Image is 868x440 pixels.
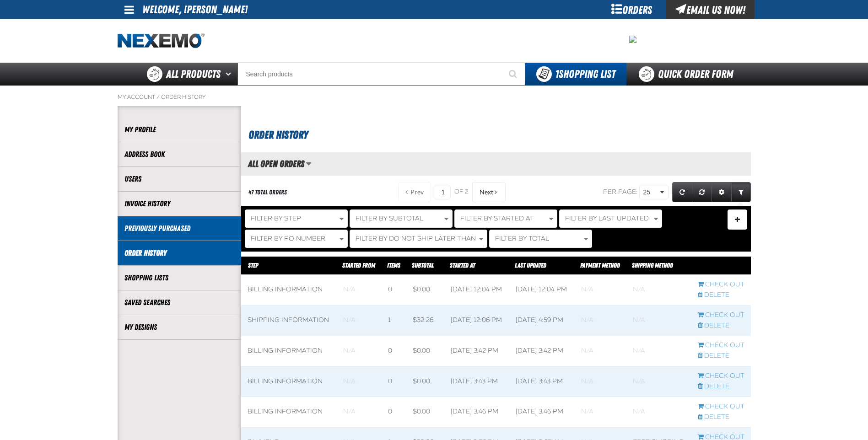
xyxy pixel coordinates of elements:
td: Blank [337,274,382,305]
a: My Profile [124,124,234,135]
td: [DATE] 3:42 PM [444,336,510,366]
button: Filter By Step [245,209,348,228]
td: Blank [337,336,382,366]
a: Payment Method [580,262,620,269]
td: Blank [337,366,382,397]
td: $0.00 [406,397,444,428]
span: Next Page [480,188,493,196]
div: Billing Information [248,285,331,294]
td: Blank [626,274,691,305]
td: [DATE] 3:43 PM [509,366,575,397]
button: Filter By Total [489,230,592,248]
a: Invoice History [124,199,234,209]
a: Continue checkout started from [698,402,744,411]
img: Nexemo logo [118,33,205,49]
td: Blank [575,366,626,397]
input: Current page number [435,185,451,199]
a: Home [118,33,205,49]
td: Blank [337,397,382,428]
td: 0 [382,336,406,366]
td: Blank [626,305,691,336]
td: [DATE] 3:46 PM [444,397,510,428]
strong: 1 [555,68,559,80]
td: 0 [382,397,406,428]
a: Shopping Lists [124,273,234,283]
a: Last Updated [515,262,546,269]
td: [DATE] 4:59 PM [509,305,575,336]
a: Continue checkout started from [698,372,744,381]
td: Blank [626,366,691,397]
a: Refresh grid action [672,182,692,202]
div: Shipping Information [248,316,331,325]
td: [DATE] 12:04 PM [444,274,510,305]
div: Billing Information [248,347,331,355]
td: 0 [382,366,406,397]
span: Manage Filters [735,220,740,222]
span: Filter By Subtotal [356,215,423,222]
nav: Breadcrumbs [118,93,751,101]
button: Start Searching [502,63,525,86]
a: Expand or Collapse Grid Filters [731,182,751,202]
td: [DATE] 3:46 PM [509,397,575,428]
a: Subtotal [412,262,434,269]
td: Blank [575,305,626,336]
a: Delete checkout started from [698,352,744,360]
a: Delete checkout started from [698,413,744,422]
a: Delete checkout started from [698,382,744,391]
td: [DATE] 3:42 PM [509,336,575,366]
a: Expand or Collapse Grid Settings [712,182,732,202]
td: $0.00 [406,274,444,305]
td: $0.00 [406,336,444,366]
button: Filter By Do Not Ship Later Than [350,230,487,248]
a: My Account [118,93,155,101]
div: Billing Information [248,377,331,386]
span: Order History [248,129,308,141]
a: My Designs [124,322,234,333]
button: Open All Products pages [222,63,237,86]
td: 1 [382,305,406,336]
a: Started At [450,262,475,269]
button: You have 1 Shopping List. Open to view details [525,63,626,86]
span: Filter By Do Not Ship Later Than [356,235,476,242]
a: Quick Order Form [626,63,750,86]
a: Delete checkout started from [698,291,744,300]
td: 0 [382,274,406,305]
span: Per page: [603,188,638,196]
span: Filter By Last Updated [565,215,649,222]
input: Search [237,63,525,86]
a: Users [124,174,234,184]
td: $32.26 [406,305,444,336]
a: Saved Searches [124,297,234,308]
span: Filter By PO Number [251,235,325,242]
span: Filter By Started At [460,215,534,222]
span: Started From [342,262,375,269]
button: Filter By Last Updated [559,209,662,228]
a: Address Book [124,149,234,160]
button: Expand or Collapse Filter Management drop-down [728,209,747,230]
td: [DATE] 12:06 PM [444,305,510,336]
button: Next Page [472,182,506,202]
img: bcb0fb6b68f42f21e2a78dd92242ad83.jpeg [629,36,636,43]
button: Filter By Subtotal [350,209,453,228]
td: [DATE] 3:43 PM [444,366,510,397]
td: Blank [575,397,626,428]
td: Blank [626,336,691,366]
span: All Products [166,66,221,82]
th: Row actions [691,257,751,275]
span: 25 [643,188,658,197]
span: Items [387,262,400,269]
a: Delete checkout started from [698,322,744,330]
a: Continue checkout started from [698,341,744,350]
h2: All Open Orders [241,159,304,169]
a: Order History [124,248,234,258]
td: [DATE] 12:04 PM [509,274,575,305]
div: Billing Information [248,408,331,416]
td: Blank [337,305,382,336]
td: Blank [626,397,691,428]
span: / [156,93,160,101]
span: of 2 [454,188,469,196]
